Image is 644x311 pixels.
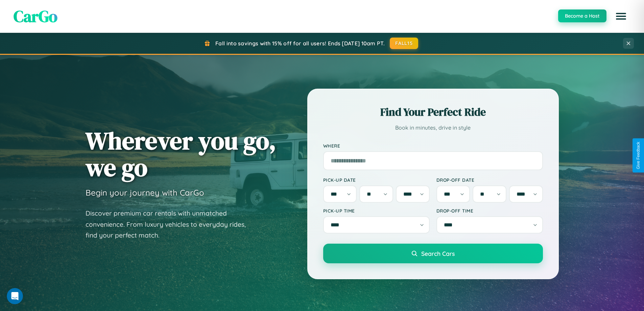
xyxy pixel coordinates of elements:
h3: Begin your journey with CarGo [86,187,204,198]
p: Book in minutes, drive in style [323,123,543,133]
div: Give Feedback [636,142,641,169]
h2: Find Your Perfect Ride [323,105,543,119]
label: Drop-off Date [436,177,543,183]
iframe: Intercom live chat [7,288,23,304]
label: Where [323,143,543,149]
span: Fall into savings with 15% off for all users! Ends [DATE] 10am PT. [215,40,385,47]
button: Become a Host [558,9,606,22]
label: Drop-off Time [436,208,543,214]
button: Search Cars [323,244,543,263]
h1: Wherever you go, we go [86,127,276,181]
p: Discover premium car rentals with unmatched convenience. From luxury vehicles to everyday rides, ... [86,208,255,241]
label: Pick-up Time [323,208,430,214]
button: FALL15 [390,38,418,49]
span: Search Cars [421,250,455,257]
label: Pick-up Date [323,177,430,183]
button: Open menu [612,7,630,26]
span: CarGo [14,5,57,27]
